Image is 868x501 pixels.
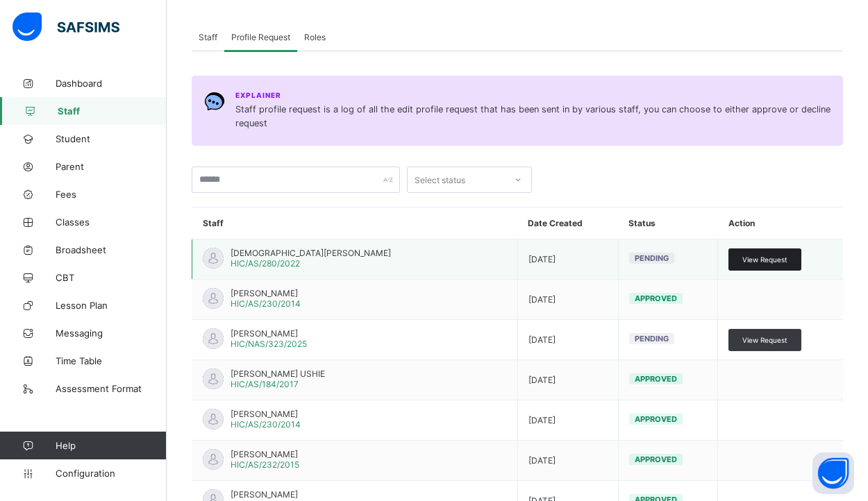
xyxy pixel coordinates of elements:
span: Approved [635,455,677,464]
span: Approved [635,294,677,303]
span: Approved [635,374,677,384]
span: Lesson Plan [56,300,167,311]
img: safsims [12,12,119,42]
span: [DATE] [528,254,608,264]
span: Staff profile request is a log of all the edit profile request that has been sent in by various s... [235,103,831,130]
span: Configuration [56,468,166,479]
th: Date Created [517,207,618,239]
span: [PERSON_NAME] USHIE [231,368,325,379]
th: Status [618,207,718,239]
span: Approved [635,414,677,424]
button: Open asap [812,452,854,494]
span: Dashboard [56,78,167,89]
span: Pending [635,334,669,343]
span: Messaging [56,328,167,339]
img: default.svg [203,449,224,470]
img: default.svg [203,248,224,269]
span: Profile Request [231,32,290,42]
img: default.svg [203,328,224,349]
span: [DATE] [528,455,608,466]
span: Student [56,133,167,144]
span: Staff [199,32,217,42]
img: default.svg [203,288,224,309]
span: View Request [742,255,787,264]
span: HIC/NAS/323/2025 [231,339,307,349]
img: Chat.054c5d80b312491b9f15f6fadeacdca6.svg [204,91,225,112]
span: CBT [56,272,167,283]
span: [PERSON_NAME] [231,328,307,339]
img: default.svg [203,409,224,430]
span: Roles [304,32,326,42]
span: Fees [56,189,167,200]
span: Assessment Format [56,383,167,394]
span: [DATE] [528,294,608,305]
span: [DATE] [528,334,608,345]
span: Parent [56,161,167,172]
span: HIC/AS/230/2014 [231,298,301,309]
span: Staff [58,105,167,117]
span: [DEMOGRAPHIC_DATA][PERSON_NAME] [231,248,391,258]
span: [DATE] [528,415,608,425]
span: [DATE] [528,375,608,385]
span: Time Table [56,355,167,366]
div: Select status [415,167,465,193]
span: HIC/AS/232/2015 [231,459,299,470]
span: HIC/AS/230/2014 [231,419,301,430]
span: HIC/AS/184/2017 [231,379,299,389]
span: Broadsheet [56,244,167,255]
span: [PERSON_NAME] [231,489,300,500]
span: View Request [742,336,787,344]
span: Classes [56,216,167,228]
span: [PERSON_NAME] [231,449,299,459]
img: default.svg [203,368,224,389]
th: Staff [192,207,518,239]
span: Pending [635,253,669,263]
span: Help [56,440,166,451]
th: Action [718,207,843,239]
span: [PERSON_NAME] [231,288,301,298]
span: [PERSON_NAME] [231,409,301,419]
span: Explainer [235,91,281,99]
span: HIC/AS/280/2022 [231,258,300,269]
